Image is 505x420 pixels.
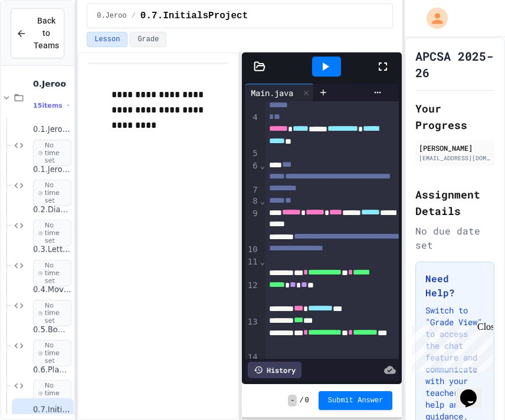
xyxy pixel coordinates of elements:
h2: Assignment Details [415,186,494,219]
button: Submit Answer [319,391,393,410]
div: 8 [245,196,260,207]
div: 5 [245,148,260,160]
div: Main.java [245,87,299,99]
span: / [299,396,303,405]
div: 13 [245,316,260,352]
span: - [288,395,297,406]
h1: APCSA 2025-26 [415,48,494,81]
span: 0.7.InitialsProject [140,9,248,23]
span: 0.Jeroo [33,78,71,89]
span: 0.1.JerooPlayground [33,165,71,175]
span: 0.6.PlantCross [33,365,71,375]
span: Fold line [260,161,265,170]
span: Back to Teams [34,15,59,52]
span: No time set [33,140,71,167]
span: Fold line [260,257,265,266]
span: 15 items [33,102,63,110]
span: No time set [33,380,71,407]
div: History [248,362,301,378]
span: No time set [33,180,71,207]
span: 0.1.JerooIntro [33,125,71,135]
div: 7 [245,184,260,196]
span: No time set [33,340,71,367]
div: 6 [245,160,260,184]
span: / [132,11,136,21]
div: 11 [245,256,260,280]
h2: Your Progress [415,100,494,133]
span: No time set [33,220,71,247]
span: Fold line [260,196,265,206]
div: No due date set [415,224,494,252]
h3: Need Help? [425,272,484,300]
div: 4 [245,112,260,148]
div: [EMAIL_ADDRESS][DOMAIN_NAME] [419,154,491,163]
div: Chat with us now!Close [5,5,81,75]
div: 9 [245,208,260,244]
iframe: chat widget [455,373,493,408]
div: 14 [245,352,260,363]
span: No time set [33,300,71,327]
span: 0.Jeroo [97,11,126,21]
button: Back to Teams [11,8,64,58]
span: 0 [305,396,309,405]
span: 0.7.InitialsProject [33,405,71,415]
span: No time set [33,260,71,287]
span: Submit Answer [328,396,383,405]
iframe: chat widget [407,322,493,372]
div: 12 [245,280,260,316]
span: 0.4.MoveBackward [33,285,71,295]
div: 10 [245,244,260,256]
span: 0.2.Diagonal [33,205,71,215]
button: Lesson [87,32,127,47]
div: [PERSON_NAME] [419,143,491,153]
button: Grade [130,32,166,47]
div: My Account [414,5,451,32]
span: 0.5.Bowling [33,325,71,335]
span: • [67,101,70,110]
span: 0.3.LetterH [33,245,71,255]
div: Main.java [245,84,314,101]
